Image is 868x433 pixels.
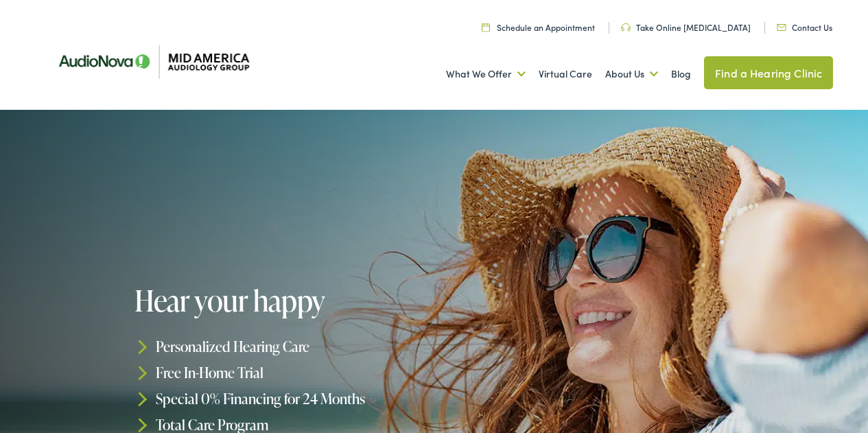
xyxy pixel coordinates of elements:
[134,360,438,386] li: Free In-Home Trial
[134,386,438,412] li: Special 0% Financing for 24 Months
[621,21,751,33] a: Take Online [MEDICAL_DATA]
[482,21,595,33] a: Schedule an Appointment
[704,56,833,89] a: Find a Hearing Clinic
[446,49,526,100] a: What We Offer
[482,23,490,32] img: utility icon
[134,333,438,360] li: Personalized Hearing Care
[539,49,592,100] a: Virtual Care
[605,49,658,100] a: About Us
[777,24,786,31] img: utility icon
[134,285,438,316] h1: Hear your happy
[621,23,631,32] img: utility icon
[671,49,691,100] a: Blog
[777,21,832,33] a: Contact Us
